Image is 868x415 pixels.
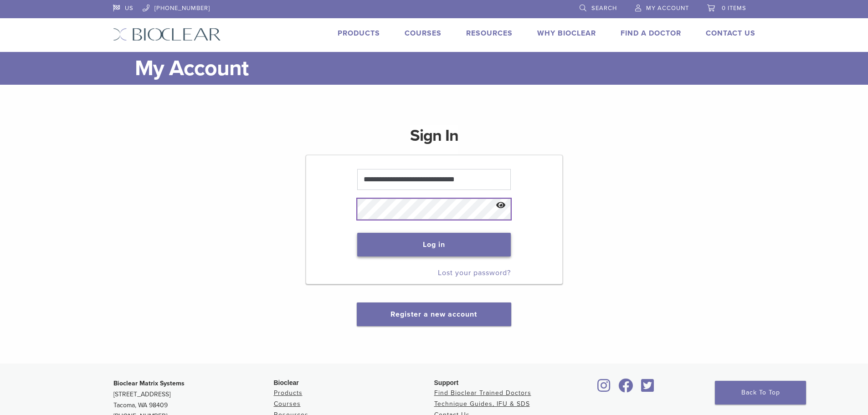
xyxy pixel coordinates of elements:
[338,29,380,38] a: Products
[274,400,301,408] a: Courses
[113,379,185,387] strong: Bioclear Matrix Systems
[357,233,511,256] button: Log in
[537,29,596,38] a: Why Bioclear
[621,29,681,38] a: Find A Doctor
[438,268,511,277] a: Lost your password?
[616,384,637,393] a: Bioclear
[434,400,530,408] a: Technique Guides, IFU & SDS
[715,381,806,405] a: Back To Top
[390,310,477,319] a: Register a new account
[466,29,513,38] a: Resources
[646,5,689,12] span: My Account
[722,5,746,12] span: 0 items
[434,379,459,386] span: Support
[357,302,511,326] button: Register a new account
[405,29,442,38] a: Courses
[434,389,531,397] a: Find Bioclear Trained Doctors
[113,28,221,41] img: Bioclear
[274,379,299,386] span: Bioclear
[706,29,755,38] a: Contact Us
[591,5,617,12] span: Search
[274,389,303,397] a: Products
[595,384,614,393] a: Bioclear
[638,384,657,393] a: Bioclear
[135,52,755,85] h1: My Account
[410,125,458,154] h1: Sign In
[491,194,511,217] button: Show password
